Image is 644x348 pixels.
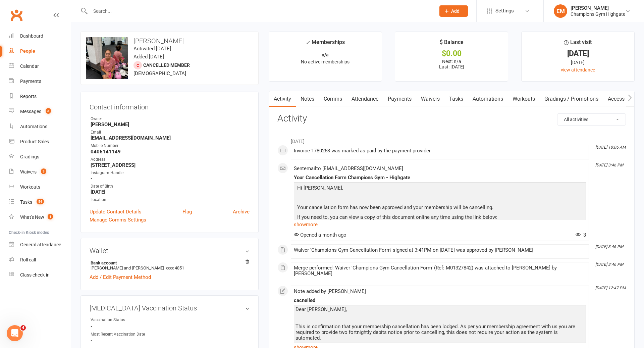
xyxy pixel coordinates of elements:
[233,208,250,216] a: Archive
[296,203,584,213] p: Your cancellation form has now been approved and your membership will be cancelling.
[20,325,26,331] span: 4
[9,44,71,59] a: People
[20,94,37,99] div: Reports
[20,33,43,39] div: Dashboard
[133,46,171,52] time: Activated [DATE]
[88,6,431,16] input: Search...
[20,199,32,205] div: Tasks
[595,262,623,267] i: [DATE] 3:46 PM
[564,38,592,50] div: Last visit
[294,265,586,277] div: Merge performed: Waiver 'Champions Gym Cancellation Form' (Ref: M01327842) was attached to [PERSO...
[90,101,250,111] h3: Contact information
[269,91,296,107] a: Activity
[322,52,329,57] strong: n/a
[294,175,586,181] div: Your Cancellation Form Champions Gym - Highgate
[91,129,250,136] div: Email
[9,210,71,225] a: What's New1
[20,109,41,114] div: Messages
[306,38,345,50] div: Memberships
[91,176,250,182] strong: -
[595,244,623,249] i: [DATE] 3:46 PM
[9,149,71,164] a: Gradings
[143,62,190,68] span: Cancelled member
[91,116,250,122] div: Owner
[8,7,25,23] a: Clubworx
[86,37,128,79] img: image1735517561.png
[20,169,37,175] div: Waivers
[91,135,250,141] strong: [EMAIL_ADDRESS][DOMAIN_NAME]
[86,37,253,45] h3: [PERSON_NAME]
[133,70,186,77] span: [DEMOGRAPHIC_DATA]
[451,8,460,14] span: Add
[91,156,250,163] div: Address
[528,50,628,57] div: [DATE]
[9,252,71,267] a: Roll call
[508,91,540,107] a: Workouts
[9,267,71,283] a: Class kiosk mode
[9,180,71,195] a: Workouts
[294,148,586,154] div: Invoice 1780253 was marked as paid by the payment provider
[9,134,71,149] a: Product Sales
[20,48,35,54] div: People
[91,189,250,195] strong: [DATE]
[90,304,250,312] h3: [MEDICAL_DATA] Vaccination Status
[294,298,586,303] div: cacnelled
[342,185,343,191] span: ,
[297,214,497,220] span: If you need to, you can view a copy of this document online any time using the link below:
[90,208,142,216] a: Update Contact Details
[9,59,71,74] a: Calendar
[133,54,164,60] time: Added [DATE]
[91,324,250,330] strong: -
[571,11,625,17] div: Champions Gym Highgate
[495,3,514,18] span: Settings
[46,108,51,114] span: 3
[294,289,586,294] div: Note added by [PERSON_NAME]
[319,91,347,107] a: Comms
[9,164,71,180] a: Waivers 3
[20,214,44,220] div: What's New
[9,195,71,210] a: Tasks 54
[9,29,71,44] a: Dashboard
[296,91,319,107] a: Notes
[48,214,53,219] span: 1
[20,139,49,144] div: Product Sales
[182,208,192,216] a: Flag
[9,237,71,252] a: General attendance kiosk mode
[41,168,46,174] span: 3
[91,317,146,323] div: Vaccination Status
[554,4,567,18] div: EM
[294,220,586,229] a: show more
[595,286,626,290] i: [DATE] 12:47 PM
[20,184,40,190] div: Workouts
[294,165,403,171] span: Sent email to [EMAIL_ADDRESS][DOMAIN_NAME]
[296,184,584,194] p: Hi [PERSON_NAME]
[9,104,71,119] a: Messages 3
[91,143,250,149] div: Mobile Number
[401,59,502,69] p: Next: n/a Last: [DATE]
[595,163,623,167] i: [DATE] 3:46 PM
[20,63,39,69] div: Calendar
[20,272,50,278] div: Class check-in
[561,67,595,72] a: view attendance
[90,216,146,224] a: Manage Comms Settings
[277,134,626,145] li: [DATE]
[294,247,586,253] div: Waiver 'Champions Gym Cancellation Form' signed at 3:41PM on [DATE] was approved by [PERSON_NAME]
[90,273,151,281] a: Add / Edit Payment Method
[9,74,71,89] a: Payments
[91,162,250,168] strong: [STREET_ADDRESS]
[576,232,586,238] span: 3
[277,113,626,124] h3: Activity
[595,145,626,150] i: [DATE] 10:06 AM
[301,59,350,64] span: No active memberships
[306,39,310,46] i: ✓
[7,325,23,341] iframe: Intercom live chat
[20,257,36,262] div: Roll call
[166,265,184,270] span: xxxx 4851
[20,124,47,129] div: Automations
[91,338,250,344] strong: -
[20,154,39,159] div: Gradings
[468,91,508,107] a: Automations
[571,5,625,11] div: [PERSON_NAME]
[91,149,250,155] strong: 0406141149
[91,197,250,203] div: Location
